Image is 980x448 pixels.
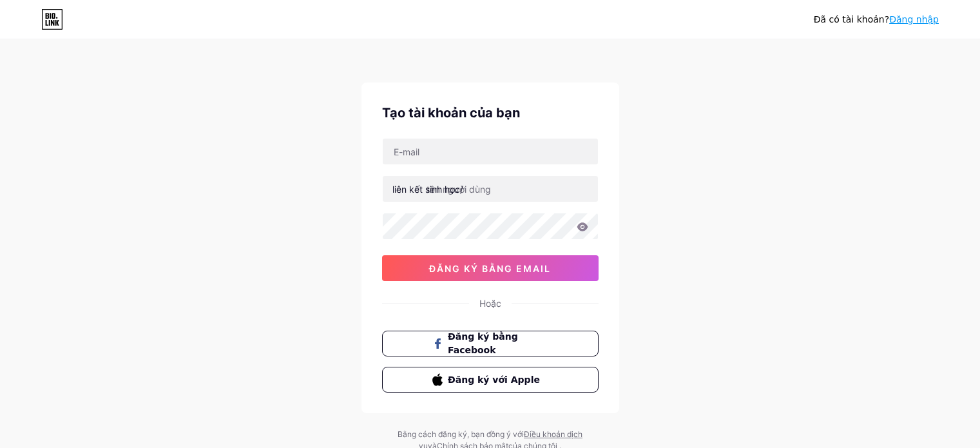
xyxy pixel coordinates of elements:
[382,367,599,393] button: Đăng ký với Apple
[814,14,889,24] font: Đã có tài khoản?
[429,263,551,274] font: đăng ký bằng email
[382,105,520,121] font: Tạo tài khoản của bạn
[448,375,540,385] font: Đăng ký với Apple
[479,298,501,309] font: Hoặc
[889,14,939,24] a: Đăng nhập
[392,184,463,195] font: liên kết sinh học/
[448,331,518,355] font: Đăng ký bằng Facebook
[382,255,599,281] button: đăng ký bằng email
[382,331,599,356] button: Đăng ký bằng Facebook
[398,429,524,439] font: Bằng cách đăng ký, bạn đồng ý với
[383,176,598,202] input: tên người dùng
[383,139,598,164] input: E-mail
